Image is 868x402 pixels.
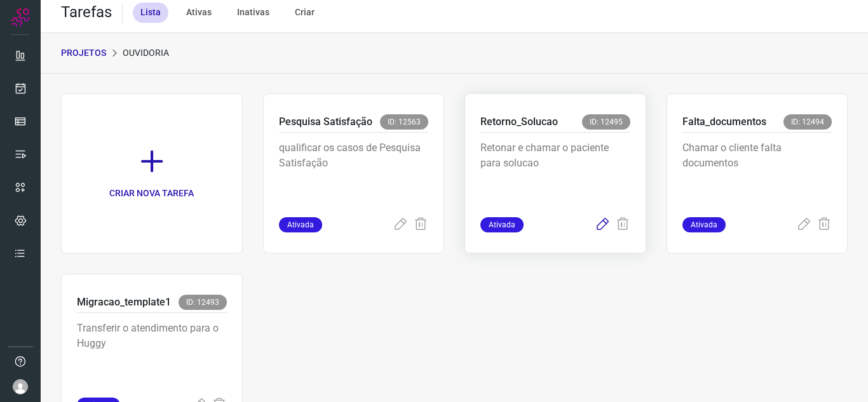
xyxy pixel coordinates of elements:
span: Ativada [279,217,322,232]
p: qualificar os casos de Pesquisa Satisfação [279,140,429,204]
p: Transferir o atendimento para o Huggy [77,321,227,384]
span: ID: 12563 [380,114,428,130]
span: ID: 12495 [582,114,630,130]
span: ID: 12493 [179,295,227,310]
p: Migracao_template1 [77,295,171,310]
p: PROJETOS [61,46,106,60]
img: Logo [11,8,30,27]
span: ID: 12494 [783,114,832,130]
a: CRIAR NOVA TAREFA [61,93,243,253]
p: Retorno_Solucao [480,114,558,130]
div: Inativas [229,3,277,23]
div: Criar [287,3,322,23]
p: Falta_documentos [682,114,766,130]
img: avatar-user-boy.jpg [13,379,28,394]
p: Retonar e chamar o paciente para solucao [480,140,630,204]
span: Ativada [480,217,524,232]
div: Lista [133,3,168,23]
p: Ouvidoria [123,46,169,60]
span: Ativada [682,217,726,232]
p: Pesquisa Satisfação [279,114,372,130]
h2: Tarefas [61,3,112,22]
div: Ativas [179,3,219,23]
p: CRIAR NOVA TAREFA [109,187,194,200]
p: Chamar o cliente falta documentos [682,140,832,204]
